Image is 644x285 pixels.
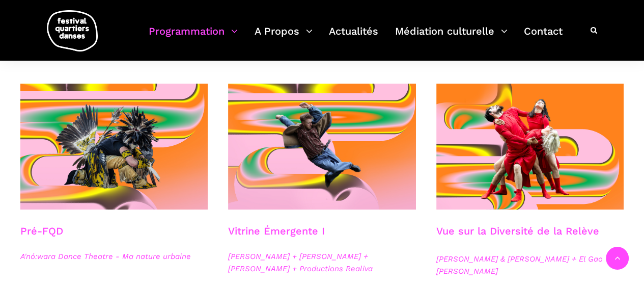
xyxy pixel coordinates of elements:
[20,225,63,250] h3: Pré-FQD
[47,10,98,51] img: logo-fqd-med
[395,22,508,53] a: Médiation culturelle
[524,22,563,53] a: Contact
[255,22,313,53] a: A Propos
[149,22,238,53] a: Programmation
[436,225,599,250] h3: Vue sur la Diversité de la Relève
[329,22,378,53] a: Actualités
[228,250,415,275] span: [PERSON_NAME] + [PERSON_NAME] + [PERSON_NAME] + Productions Realiva
[436,253,624,277] span: [PERSON_NAME] & [PERSON_NAME] + El Gao + [PERSON_NAME]
[228,225,325,250] h3: Vitrine Émergente I
[20,250,208,263] span: A'nó:wara Dance Theatre - Ma nature urbaine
